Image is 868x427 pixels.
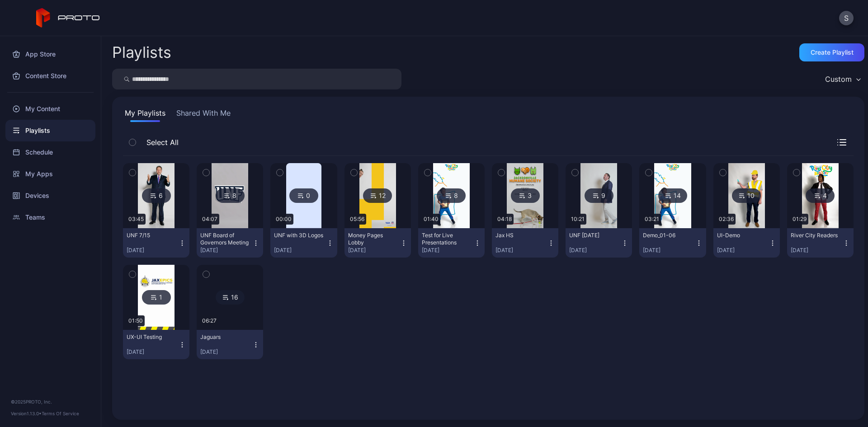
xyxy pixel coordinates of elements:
[216,188,245,203] div: 8
[216,290,245,305] div: 16
[422,247,474,254] div: [DATE]
[197,330,263,359] button: Jaguars[DATE]
[142,290,171,305] div: 1
[175,108,232,122] button: Shared With Me
[825,75,852,84] div: Custom
[274,232,324,239] div: UNF with 3D Logos
[791,214,808,225] div: 01:29
[127,333,176,341] div: UX-UI Testing
[5,163,95,185] a: My Apps
[270,228,337,258] button: UNF with 3D Logos[DATE]
[791,232,840,239] div: River City Readers
[713,228,780,258] button: UI-Demo[DATE]
[142,188,171,203] div: 6
[11,398,90,405] div: © 2025 PROTO, Inc.
[643,232,693,239] div: Demo_01-06
[344,228,411,258] button: Money Pages Lobby[DATE]
[112,44,171,61] h2: Playlists
[5,141,95,163] a: Schedule
[5,206,95,228] a: Teams
[127,315,145,326] div: 01:50
[123,228,189,258] button: UNF 7/15[DATE]
[11,411,42,416] span: Version 1.13.0 •
[127,232,176,239] div: UNF 7/15
[811,49,854,56] div: Create Playlist
[422,214,440,225] div: 01:40
[5,43,95,65] a: App Store
[717,214,736,225] div: 02:36
[717,232,767,239] div: UI-Demo
[717,247,769,254] div: [DATE]
[495,247,547,254] div: [DATE]
[363,188,392,203] div: 12
[422,232,472,246] div: Test for Live Presentations
[5,65,95,87] a: Content Store
[639,228,706,258] button: Demo_01-06[DATE]
[127,348,179,356] div: [DATE]
[200,348,252,356] div: [DATE]
[200,232,250,246] div: UNF Board of Governors Meeting
[197,228,263,258] button: UNF Board of Governors Meeting[DATE]
[142,137,179,148] span: Select All
[200,333,250,341] div: Jaguars
[806,188,835,203] div: 4
[348,247,400,254] div: [DATE]
[274,214,293,225] div: 00:00
[839,11,854,25] button: S
[821,69,864,89] button: Custom
[495,214,514,225] div: 04:18
[495,232,545,239] div: Jax HS
[585,188,613,203] div: 9
[658,188,687,203] div: 14
[348,232,398,246] div: Money Pages Lobby
[42,411,79,416] a: Terms Of Service
[791,247,843,254] div: [DATE]
[200,214,219,225] div: 04:07
[569,247,621,254] div: [DATE]
[643,247,695,254] div: [DATE]
[799,43,864,61] button: Create Playlist
[787,228,854,258] button: River City Readers[DATE]
[127,214,146,225] div: 03:45
[643,214,661,225] div: 03:21
[492,228,558,258] button: Jax HS[DATE]
[200,247,252,254] div: [DATE]
[566,228,632,258] button: UNF [DATE][DATE]
[437,188,466,203] div: 8
[123,330,189,359] button: UX-UI Testing[DATE]
[200,315,218,326] div: 06:27
[569,214,586,225] div: 10:21
[569,232,619,239] div: UNF Nov 5
[5,98,95,120] a: My Content
[511,188,540,203] div: 3
[5,120,95,141] a: Playlists
[127,247,179,254] div: [DATE]
[289,188,318,203] div: 0
[274,247,326,254] div: [DATE]
[732,188,761,203] div: 10
[5,185,95,206] a: Devices
[123,108,167,122] button: My Playlists
[348,214,366,225] div: 05:56
[418,228,485,258] button: Test for Live Presentations[DATE]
